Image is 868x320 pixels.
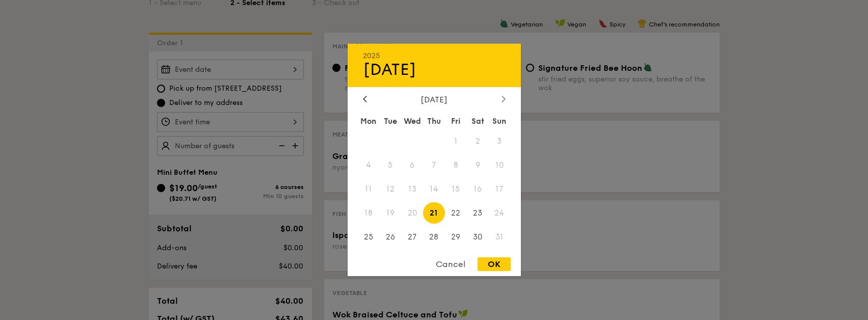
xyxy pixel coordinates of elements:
[445,178,467,200] span: 15
[467,178,489,200] span: 16
[363,51,506,60] div: 2025
[401,178,423,200] span: 13
[467,130,489,152] span: 2
[445,130,467,152] span: 1
[445,154,467,176] span: 8
[489,226,511,248] span: 31
[379,202,401,224] span: 19
[363,95,506,104] div: [DATE]
[379,154,401,176] span: 5
[426,257,476,271] div: Cancel
[401,226,423,248] span: 27
[358,112,380,130] div: Mon
[489,154,511,176] span: 10
[423,154,445,176] span: 7
[445,202,467,224] span: 22
[489,130,511,152] span: 3
[489,178,511,200] span: 17
[358,178,380,200] span: 11
[445,226,467,248] span: 29
[401,112,423,130] div: Wed
[401,202,423,224] span: 20
[358,226,380,248] span: 25
[423,226,445,248] span: 28
[401,154,423,176] span: 6
[358,154,380,176] span: 4
[423,112,445,130] div: Thu
[489,202,511,224] span: 24
[445,112,467,130] div: Fri
[423,202,445,224] span: 21
[379,112,401,130] div: Tue
[467,202,489,224] span: 23
[467,154,489,176] span: 9
[423,178,445,200] span: 14
[363,60,506,79] div: [DATE]
[478,257,511,271] div: OK
[467,112,489,130] div: Sat
[358,202,380,224] span: 18
[467,226,489,248] span: 30
[489,112,511,130] div: Sun
[379,178,401,200] span: 12
[379,226,401,248] span: 26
